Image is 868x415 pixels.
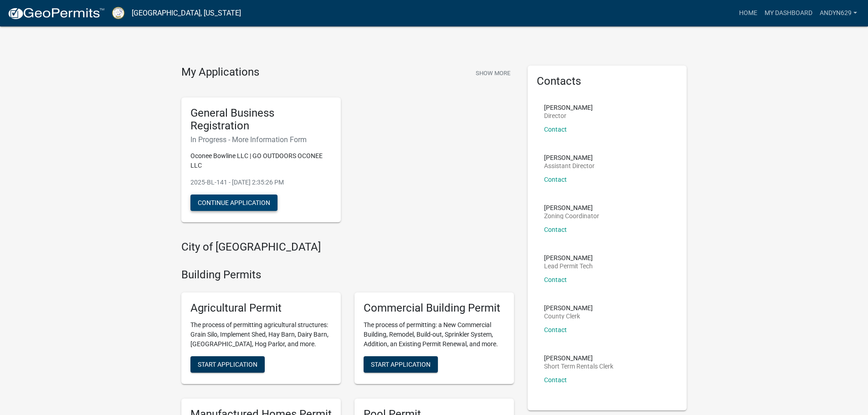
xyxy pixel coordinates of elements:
p: Assistant Director [544,163,595,169]
h5: Agricultural Permit [190,302,332,315]
p: The process of permitting agricultural structures: Grain Silo, Implement Shed, Hay Barn, Dairy Ba... [190,320,332,349]
h4: Building Permits [181,268,514,282]
p: [PERSON_NAME] [544,305,593,311]
a: AndyN629 [816,5,861,22]
h5: Commercial Building Permit [364,302,505,315]
p: Short Term Rentals Clerk [544,363,613,369]
p: Director [544,113,593,119]
p: County Clerk [544,313,593,319]
h5: Contacts [537,75,678,88]
h4: City of [GEOGRAPHIC_DATA] [181,241,514,254]
h4: My Applications [181,66,259,79]
button: Continue Application [190,195,277,211]
p: Zoning Coordinator [544,213,599,219]
button: Start Application [364,356,438,373]
a: My Dashboard [761,5,816,22]
p: Lead Permit Tech [544,263,593,269]
button: Show More [472,66,514,81]
h6: In Progress - More Information Form [190,135,332,144]
p: [PERSON_NAME] [544,355,613,361]
img: Putnam County, Georgia [112,7,124,19]
a: Contact [544,326,567,333]
p: 2025-BL-141 - [DATE] 2:35:26 PM [190,178,332,187]
h5: General Business Registration [190,107,332,133]
a: Contact [544,226,567,233]
a: Contact [544,126,567,133]
button: Start Application [190,356,265,373]
p: Oconee Bowline LLC | GO OUTDOORS OCONEE LLC [190,151,332,170]
a: Contact [544,176,567,183]
a: [GEOGRAPHIC_DATA], [US_STATE] [132,5,241,21]
p: The process of permitting: a New Commercial Building, Remodel, Build-out, Sprinkler System, Addit... [364,320,505,349]
span: Start Application [371,360,431,368]
p: [PERSON_NAME] [544,255,593,261]
p: [PERSON_NAME] [544,154,595,161]
a: Home [735,5,761,22]
p: [PERSON_NAME] [544,104,593,111]
span: Start Application [198,360,257,368]
a: Contact [544,376,567,384]
a: Contact [544,276,567,283]
p: [PERSON_NAME] [544,205,599,211]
